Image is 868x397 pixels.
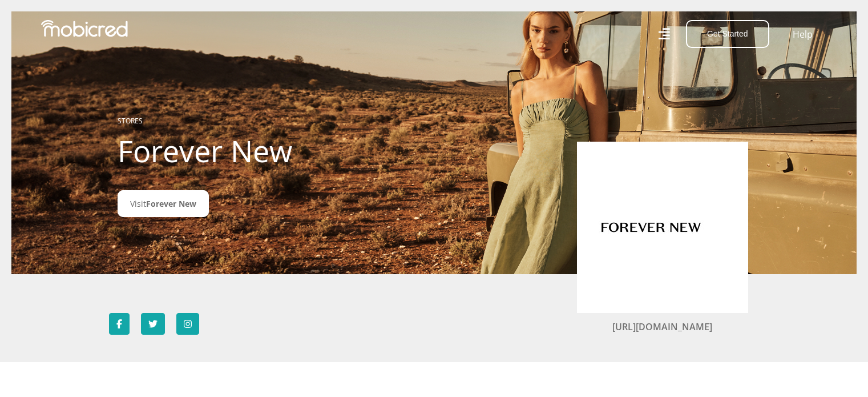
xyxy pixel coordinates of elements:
[686,20,769,48] button: Get Started
[792,27,813,42] a: Help
[146,198,196,209] span: Forever New
[176,313,199,335] a: Follow Forever New on Instagram
[118,116,143,126] a: STORES
[141,313,165,335] a: Follow Forever New on Twitter
[41,20,128,37] img: Mobicred
[109,313,130,335] a: Follow Forever New on Facebook
[612,320,712,333] a: [URL][DOMAIN_NAME]
[118,133,372,169] h1: Forever New
[118,190,209,217] a: VisitForever New
[594,170,708,284] img: Forever New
